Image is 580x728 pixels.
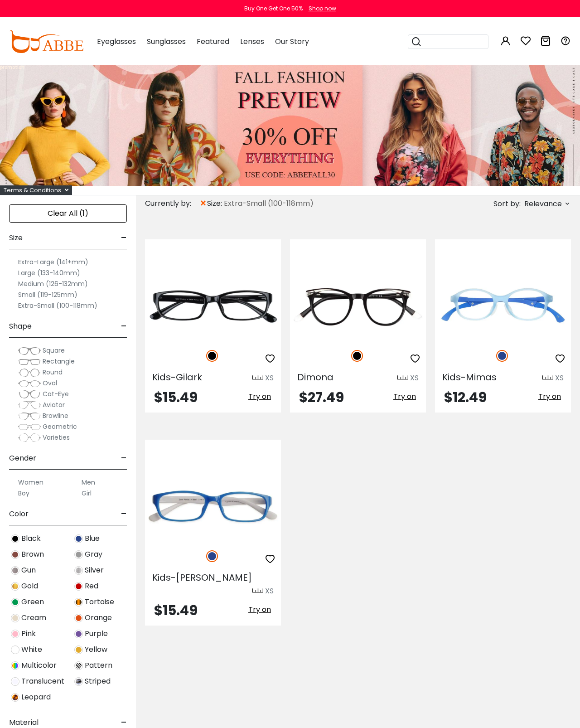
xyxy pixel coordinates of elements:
[224,198,314,209] span: Extra-Small (100-118mm)
[442,371,497,383] span: Kids-Mimas
[11,598,19,607] img: Green
[121,227,127,249] span: -
[393,391,416,402] span: Try on
[18,300,97,311] label: Extra-Small (100-118mm)
[524,196,562,212] span: Relevance
[18,401,41,410] img: Aviator.png
[11,550,19,559] img: Brown
[74,534,83,543] img: Blue
[397,375,408,382] img: size ruler
[18,390,41,399] img: Cat-Eye.png
[555,373,564,383] div: XS
[74,677,83,686] img: Striped
[85,581,98,592] span: Red
[43,400,65,409] span: Aviator
[197,36,229,47] span: Featured
[21,628,36,639] span: Pink
[538,391,561,402] span: Try on
[18,433,41,442] img: Varieties.png
[18,346,41,355] img: Square.png
[147,36,186,47] span: Sunglasses
[21,533,41,544] span: Black
[74,630,83,638] img: Purple
[21,676,64,687] span: Translucent
[297,371,333,383] span: Dimona
[154,601,198,620] span: $15.49
[21,565,36,576] span: Gun
[493,199,521,209] span: Sort by:
[43,389,69,398] span: Cat-Eye
[21,549,44,560] span: Brown
[391,391,419,403] button: Try on
[154,388,198,407] span: $15.49
[9,227,23,249] span: Size
[74,566,83,575] img: Silver
[145,472,281,540] img: Blue Kids-Phoebe - TR ,Light Weight
[85,644,107,655] span: Yellow
[152,571,252,584] span: Kids-[PERSON_NAME]
[121,503,127,525] span: -
[542,375,553,382] img: size ruler
[21,660,57,671] span: Multicolor
[18,267,80,278] label: Large (133-140mm)
[43,422,77,431] span: Geometric
[11,630,19,638] img: Pink
[85,549,102,560] span: Gray
[199,195,207,212] span: ×
[21,581,38,592] span: Gold
[145,272,281,340] img: Black Kids-Gilark - TR ,Universal Bridge Fit
[21,597,44,607] span: Green
[18,278,88,289] label: Medium (126-132mm)
[252,375,263,382] img: size ruler
[18,488,29,499] label: Boy
[9,447,36,469] span: Gender
[85,533,100,544] span: Blue
[21,692,51,703] span: Leopard
[145,195,199,212] div: Currently by:
[85,597,114,607] span: Tortoise
[43,368,63,377] span: Round
[299,388,344,407] span: $27.49
[74,598,83,607] img: Tortoise
[265,586,274,597] div: XS
[121,315,127,337] span: -
[206,550,218,562] img: Blue
[121,447,127,469] span: -
[74,645,83,654] img: Yellow
[496,350,508,362] img: Blue
[18,379,41,388] img: Oval.png
[11,534,19,543] img: Black
[18,412,41,421] img: Browline.png
[207,198,224,209] span: size:
[248,391,271,402] span: Try on
[97,36,136,47] span: Eyeglasses
[11,582,19,591] img: Gold
[275,36,309,47] span: Our Story
[152,371,202,383] span: Kids-Gilark
[74,582,83,591] img: Red
[11,693,19,702] img: Leopard
[290,272,426,340] img: Black Dimona - Acetate ,Universal Bridge Fit
[74,550,83,559] img: Gray
[9,503,29,525] span: Color
[9,315,32,337] span: Shape
[435,272,571,340] img: Blue Kids-Mimas - TR ,Light Weight
[410,373,419,383] div: XS
[85,676,111,687] span: Striped
[265,373,274,383] div: XS
[85,660,112,671] span: Pattern
[246,604,274,616] button: Try on
[18,257,88,267] label: Extra-Large (141+mm)
[18,357,41,366] img: Rectangle.png
[82,488,92,499] label: Girl
[9,30,83,53] img: abbeglasses.com
[18,422,41,432] img: Geometric.png
[240,36,264,47] span: Lenses
[11,661,19,670] img: Multicolor
[536,391,564,403] button: Try on
[11,566,19,575] img: Gun
[43,433,70,442] span: Varieties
